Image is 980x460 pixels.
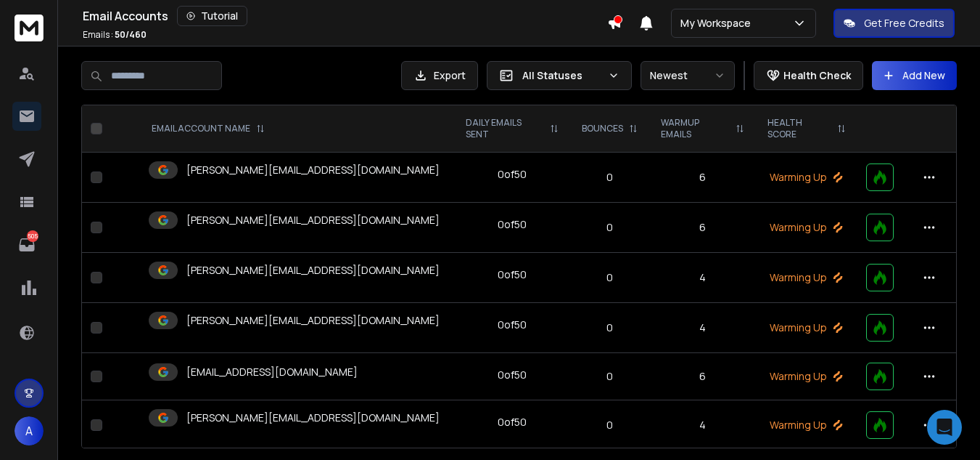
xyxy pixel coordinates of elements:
div: 0 of 50 [498,415,527,429]
p: Health Check [783,68,851,83]
p: All Statuses [522,68,602,83]
div: 0 of 50 [498,318,527,332]
p: BOUNCES [582,123,623,134]
p: Warming Up [765,220,849,235]
p: 0 [579,369,641,384]
div: EMAIL ACCOUNT NAME [152,123,265,134]
p: 505 [27,230,38,242]
button: Health Check [754,61,863,90]
p: 0 [579,170,641,185]
button: Tutorial [177,6,247,26]
p: DAILY EMAILS SENT [466,117,544,140]
td: 4 [649,253,756,303]
div: Open Intercom Messenger [927,410,962,445]
div: 0 of 50 [498,267,527,282]
p: Warming Up [765,270,849,285]
td: 4 [649,303,756,353]
p: My Workspace [680,16,757,31]
button: Newest [641,61,735,90]
p: WARMUP EMAILS [661,117,730,140]
p: HEALTH SCORE [767,117,831,140]
p: Warming Up [765,320,849,335]
td: 6 [649,153,756,203]
div: 0 of 50 [498,217,527,232]
p: Warming Up [765,369,849,384]
button: Get Free Credits [833,9,955,38]
p: [PERSON_NAME][EMAIL_ADDRESS][DOMAIN_NAME] [186,411,440,425]
p: Warming Up [765,418,849,432]
div: Email Accounts [83,6,607,26]
td: 6 [649,353,756,400]
button: Add New [872,61,957,90]
td: 6 [649,203,756,253]
button: A [15,416,44,445]
td: 4 [649,400,756,451]
p: Get Free Credits [864,16,944,31]
p: 0 [579,270,641,285]
p: [PERSON_NAME][EMAIL_ADDRESS][DOMAIN_NAME] [186,163,440,177]
p: Warming Up [765,170,849,185]
div: 0 of 50 [498,368,527,382]
button: Export [401,61,478,90]
p: [PERSON_NAME][EMAIL_ADDRESS][DOMAIN_NAME] [186,263,440,278]
a: 505 [12,230,41,259]
p: Emails : [83,29,147,41]
span: 50 / 460 [115,28,147,41]
div: 0 of 50 [498,167,527,182]
p: 0 [579,320,641,335]
p: [PERSON_NAME][EMAIL_ADDRESS][DOMAIN_NAME] [186,313,440,328]
p: [EMAIL_ADDRESS][DOMAIN_NAME] [186,365,358,379]
p: [PERSON_NAME][EMAIL_ADDRESS][DOMAIN_NAME] [186,213,440,227]
p: 0 [579,220,641,235]
p: 0 [579,418,641,432]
